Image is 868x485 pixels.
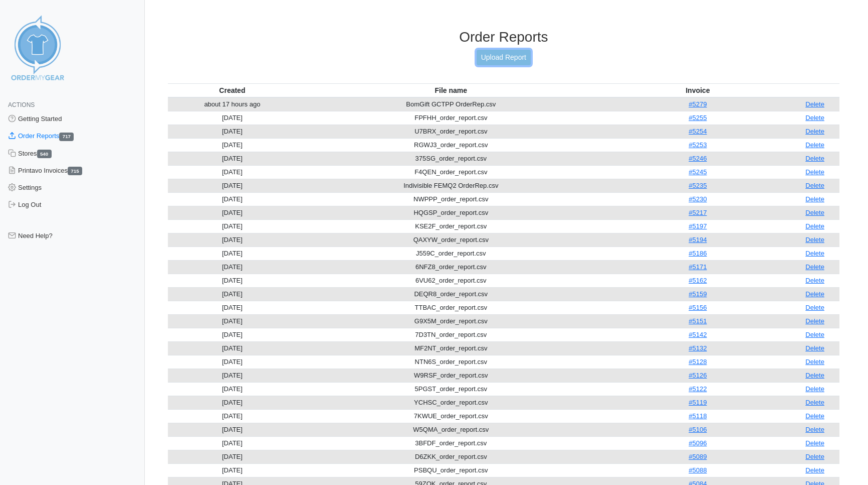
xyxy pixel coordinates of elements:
a: #5217 [689,209,707,216]
td: about 17 hours ago [168,97,297,111]
td: [DATE] [168,274,297,287]
td: [DATE] [168,219,297,233]
a: #5186 [689,250,707,257]
a: #5089 [689,453,707,460]
td: [DATE] [168,409,297,423]
td: 6NFZ8_order_report.csv [297,260,605,274]
td: 3BFDF_order_report.csv [297,436,605,450]
td: W9RSF_order_report.csv [297,369,605,382]
td: [DATE] [168,396,297,409]
td: 7KWUE_order_report.csv [297,409,605,423]
a: #5279 [689,100,707,108]
a: #5246 [689,155,707,162]
a: Delete [805,168,824,176]
a: Delete [805,399,824,406]
td: PSBQU_order_report.csv [297,463,605,477]
td: NTN6S_order_report.csv [297,355,605,369]
td: KSE2F_order_report.csv [297,219,605,233]
td: [DATE] [168,138,297,152]
a: #5132 [689,344,707,352]
a: #5162 [689,277,707,284]
a: Delete [805,141,824,149]
a: Delete [805,344,824,352]
td: 375SG_order_report.csv [297,152,605,165]
a: #5235 [689,182,707,189]
td: TTBAC_order_report.csv [297,301,605,314]
td: [DATE] [168,328,297,341]
a: #5159 [689,290,707,298]
a: #5106 [689,426,707,433]
a: Delete [805,195,824,203]
a: #5119 [689,399,707,406]
td: F4QEN_order_report.csv [297,165,605,179]
a: Delete [805,412,824,420]
td: [DATE] [168,355,297,369]
a: Delete [805,236,824,244]
td: W5QMA_order_report.csv [297,423,605,436]
th: Created [168,83,297,97]
h3: Order Reports [168,29,839,46]
a: Delete [805,372,824,379]
td: [DATE] [168,463,297,477]
a: #5126 [689,372,707,379]
td: [DATE] [168,369,297,382]
td: J559C_order_report.csv [297,247,605,260]
td: U7BRX_order_report.csv [297,125,605,138]
a: #5096 [689,439,707,447]
a: #5151 [689,317,707,325]
a: #5245 [689,168,707,176]
td: [DATE] [168,206,297,219]
a: #5122 [689,385,707,393]
td: HQGSP_order_report.csv [297,206,605,219]
a: Delete [805,114,824,122]
td: [DATE] [168,436,297,450]
td: G9X5M_order_report.csv [297,314,605,328]
a: #5156 [689,304,707,311]
a: #5254 [689,128,707,135]
a: #5194 [689,236,707,244]
td: MF2NT_order_report.csv [297,341,605,355]
td: FPFHH_order_report.csv [297,111,605,125]
td: [DATE] [168,125,297,138]
a: Delete [805,128,824,135]
a: Delete [805,426,824,433]
td: [DATE] [168,165,297,179]
td: DEQR8_order_report.csv [297,287,605,301]
span: 540 [37,150,52,158]
a: #5230 [689,195,707,203]
a: #5088 [689,466,707,474]
td: QAXYW_order_report.csv [297,233,605,247]
td: [DATE] [168,450,297,463]
a: Delete [805,317,824,325]
td: Indivisible FEMQ2 OrderRep.csv [297,179,605,192]
a: Delete [805,222,824,230]
a: Delete [805,155,824,162]
a: #5171 [689,263,707,271]
a: Delete [805,209,824,216]
a: Delete [805,250,824,257]
a: Delete [805,304,824,311]
td: NWPPP_order_report.csv [297,192,605,206]
td: BomGift GCTPP OrderRep.csv [297,97,605,111]
a: #5118 [689,412,707,420]
td: [DATE] [168,111,297,125]
a: Delete [805,100,824,108]
a: Delete [805,466,824,474]
td: 5PGST_order_report.csv [297,382,605,396]
td: D6ZKK_order_report.csv [297,450,605,463]
a: #5142 [689,331,707,338]
td: [DATE] [168,341,297,355]
a: Delete [805,331,824,338]
td: 6VU62_order_report.csv [297,274,605,287]
td: [DATE] [168,152,297,165]
td: YCHSC_order_report.csv [297,396,605,409]
td: [DATE] [168,382,297,396]
th: File name [297,83,605,97]
a: Delete [805,290,824,298]
td: RGWJ3_order_report.csv [297,138,605,152]
td: [DATE] [168,423,297,436]
a: Delete [805,263,824,271]
a: Upload Report [477,50,531,65]
a: Delete [805,358,824,366]
td: 7D3TN_order_report.csv [297,328,605,341]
